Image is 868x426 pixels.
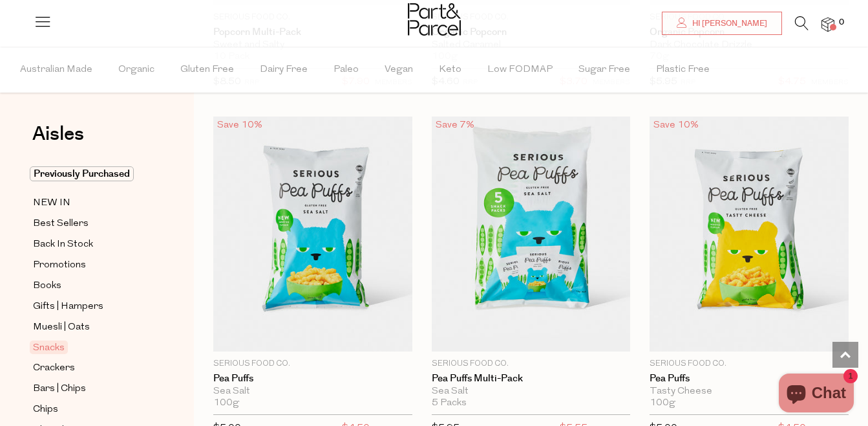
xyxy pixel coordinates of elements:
img: Part&Parcel [408,3,461,36]
p: Serious Food Co. [432,358,631,370]
span: Organic [118,47,154,93]
span: Books [33,278,61,294]
a: Aisles [32,124,84,157]
a: Best Sellers [33,216,151,232]
span: 100g [213,398,239,409]
p: Serious Food Co. [213,358,412,370]
span: Crackers [33,361,75,376]
img: Pea Puffs [213,117,412,352]
span: Previously Purchased [30,166,134,181]
span: 0 [836,17,847,28]
img: Pea Puffs [650,117,849,352]
span: Dairy Free [260,47,308,93]
a: Snacks [33,340,151,355]
a: Books [33,278,151,294]
div: Sea Salt [213,386,412,398]
a: Muesli | Oats [33,319,151,335]
a: Crackers [33,360,151,376]
span: Paleo [333,47,359,93]
a: Pea Puffs [650,373,849,385]
div: Save 10% [650,117,703,134]
span: Promotions [33,258,86,273]
span: Hi [PERSON_NAME] [689,18,767,29]
span: Sugar Free [578,47,630,93]
span: Chips [33,402,58,418]
a: Gifts | Hampers [33,298,151,315]
span: Best Sellers [33,216,89,232]
span: Back In Stock [33,237,93,252]
span: Muesli | Oats [33,320,90,335]
div: Save 7% [432,117,478,134]
span: Keto [439,47,461,93]
span: 100g [650,398,675,409]
img: Pea Puffs Multi-Pack [432,117,631,352]
a: Hi [PERSON_NAME] [662,12,782,35]
span: Australian Made [20,47,92,93]
span: Vegan [385,47,413,93]
a: 0 [821,17,834,31]
div: Sea Salt [432,386,631,398]
span: Bars | Chips [33,381,86,397]
span: Gifts | Hampers [33,299,103,315]
div: Save 10% [213,117,266,134]
p: Serious Food Co. [650,358,849,370]
a: Previously Purchased [33,166,151,182]
span: Aisles [32,120,84,148]
inbox-online-store-chat: Shopify online store chat [775,374,858,416]
span: NEW IN [33,196,70,211]
a: Pea Puffs [213,373,412,385]
a: Pea Puffs Multi-Pack [432,373,631,385]
span: Plastic Free [656,47,710,93]
a: Promotions [33,257,151,273]
div: Tasty Cheese [650,386,849,398]
span: Low FODMAP [487,47,553,93]
span: Gluten Free [180,47,234,93]
a: NEW IN [33,195,151,211]
a: Bars | Chips [33,381,151,397]
a: Back In Stock [33,236,151,252]
span: Snacks [30,341,68,354]
a: Chips [33,401,151,418]
span: 5 Packs [432,398,467,409]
